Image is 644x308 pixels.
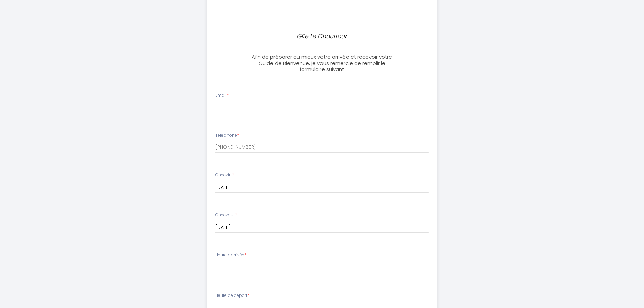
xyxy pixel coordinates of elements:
[247,54,397,72] h3: Afin de préparer au mieux votre arrivée et recevoir votre Guide de Bienvenue, je vous remercie de...
[215,292,249,299] label: Heure de départ
[215,132,239,139] label: Téléphone
[215,252,246,258] label: Heure d'arrivée
[215,172,234,179] label: Checkin
[215,212,237,218] label: Checkout
[215,92,229,99] label: Email
[250,32,395,41] p: Gîte Le Chauffour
